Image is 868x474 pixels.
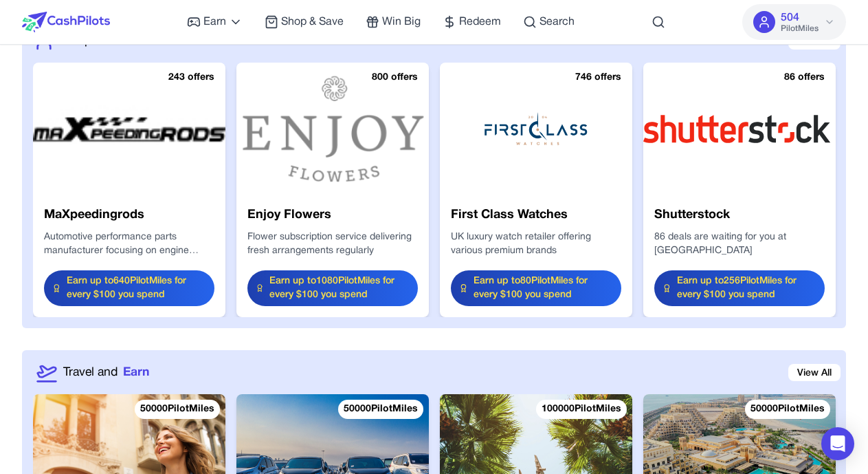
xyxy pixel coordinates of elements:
[539,14,575,30] span: Search
[654,230,825,259] div: 86 deals are waiting for you at [GEOGRAPHIC_DATA]
[247,230,418,259] div: Flower subscription service delivering fresh arrangements regularly
[163,68,220,87] div: 243 offers
[788,364,841,381] a: View All
[281,14,344,30] span: Shop & Save
[366,14,421,30] a: Win Big
[654,206,825,225] h3: Shutterstock
[247,206,418,225] h3: Enjoy Flowers
[643,63,836,195] img: Shutterstock
[123,363,149,381] span: Earn
[781,23,819,34] span: PilotMiles
[745,400,830,419] div: 50000 PilotMiles
[440,63,632,195] img: First Class Watches
[63,363,118,381] span: Travel and
[269,274,410,302] span: Earn up to 1080 PilotMiles for every $100 you spend
[366,68,423,87] div: 800 offers
[44,206,214,225] h3: MaXpeedingrods
[236,63,429,195] img: Enjoy Flowers
[338,400,423,419] div: 50000 PilotMiles
[536,400,627,419] div: 100000 PilotMiles
[44,230,214,259] div: Automotive performance parts manufacturer focusing on engine components
[474,274,613,302] span: Earn up to 80 PilotMiles for every $100 you spend
[187,14,243,30] a: Earn
[33,63,225,195] img: MaXpeedingrods
[63,363,149,381] a: Travel andEarn
[382,14,421,30] span: Win Big
[22,12,110,32] img: CashPilots Logo
[443,14,501,30] a: Redeem
[523,14,575,30] a: Search
[570,68,627,87] div: 746 offers
[821,427,854,460] div: Open Intercom Messenger
[677,274,816,302] span: Earn up to 256 PilotMiles for every $100 you spend
[451,230,621,259] div: UK luxury watch retailer offering various premium brands
[451,206,621,225] h3: First Class Watches
[779,68,830,87] div: 86 offers
[67,274,206,302] span: Earn up to 640 PilotMiles for every $100 you spend
[203,14,226,30] span: Earn
[135,400,220,419] div: 50000 PilotMiles
[459,14,501,30] span: Redeem
[265,14,344,30] a: Shop & Save
[781,10,799,26] span: 504
[742,4,846,40] button: 504PilotMiles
